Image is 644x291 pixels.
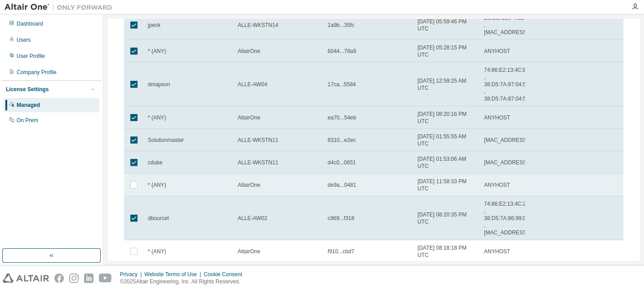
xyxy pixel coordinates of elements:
[328,81,356,88] span: 17ca...5584
[148,137,184,144] span: Solutionmaster
[484,200,530,236] span: 74:86:E2:13:4C:23 , 38:D5:7A:86:99:DB , [MAC_ADDRESS]
[328,248,354,255] span: f910...cbd7
[328,181,356,189] span: de9a...0481
[204,271,247,278] div: Cookie Consent
[6,86,49,93] div: License Settings
[148,159,163,166] span: cdube
[148,248,166,255] span: * (ANY)
[148,114,166,121] span: * (ANY)
[144,271,204,278] div: Website Terms of Use
[238,22,278,29] span: ALLE-WKSTN14
[4,3,117,12] img: Altair One
[417,18,476,32] span: [DATE] 05:59:46 PM UTC
[328,215,354,222] span: c969...f318
[148,215,169,222] span: dbourcet
[148,22,160,29] span: jpeck
[120,271,144,278] div: Privacy
[417,155,476,170] span: [DATE] 01:53:06 AM UTC
[484,137,528,144] span: [MAC_ADDRESS]
[484,159,528,166] span: [MAC_ADDRESS]
[484,48,510,55] span: ANYHOST
[417,110,476,125] span: [DATE] 08:20:16 PM UTC
[238,215,267,222] span: ALLE-AW02
[148,181,166,189] span: * (ANY)
[484,181,510,189] span: ANYHOST
[238,114,260,121] span: AltairOne
[417,178,476,192] span: [DATE] 11:58:33 PM UTC
[484,14,531,36] span: D8:BB:C1:F4:01:48 , [MAC_ADDRESS]
[120,278,248,286] p: © 2025 Altair Engineering, Inc. All Rights Reserved.
[328,137,356,144] span: 8310...e2ec
[417,44,476,58] span: [DATE] 05:28:15 PM UTC
[238,137,278,144] span: ALLE-WKSTN11
[3,273,49,283] img: altair_logo.svg
[99,273,112,283] img: youtube.svg
[54,273,64,283] img: facebook.svg
[417,133,476,147] span: [DATE] 01:55:55 AM UTC
[17,117,38,124] div: On Prem
[17,69,57,76] div: Company Profile
[328,22,354,29] span: 1a9b...35fc
[17,36,31,44] div: Users
[69,273,79,283] img: instagram.svg
[238,81,267,88] span: ALLE-AW04
[17,101,40,109] div: Managed
[328,159,356,166] span: d4c0...0651
[238,48,260,55] span: AltairOne
[238,159,278,166] span: ALLE-WKSTN11
[417,244,476,259] span: [DATE] 08:18:18 PM UTC
[148,81,170,88] span: dmapson
[84,273,93,283] img: linkedin.svg
[484,66,529,102] span: 74:86:E2:13:4C:E8 , 38:D5:7A:87:04:55 , 38:D5:7A:87:04:56
[484,114,510,121] span: ANYHOST
[328,114,356,121] span: ea70...54eb
[17,53,45,60] div: User Profile
[238,181,260,189] span: AltairOne
[17,20,43,27] div: Dashboard
[238,248,260,255] span: AltairOne
[417,211,476,225] span: [DATE] 08:20:35 PM UTC
[484,248,510,255] span: ANYHOST
[328,48,356,55] span: 6044...78a9
[417,77,476,92] span: [DATE] 12:59:25 AM UTC
[148,48,166,55] span: * (ANY)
